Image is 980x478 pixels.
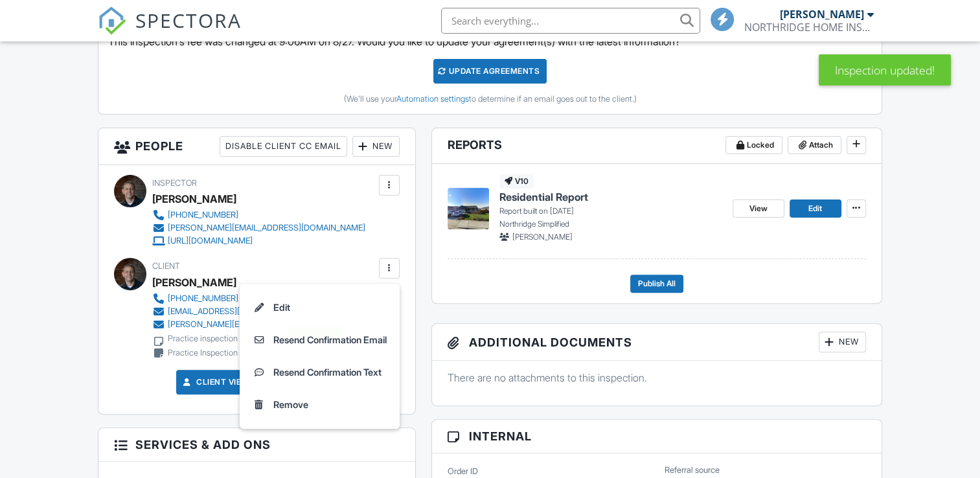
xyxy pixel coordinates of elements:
[152,261,180,271] span: Client
[352,136,400,157] div: New
[135,6,242,34] span: SPECTORA
[108,94,871,104] div: (We'll use your to determine if an email goes out to the client.)
[152,209,365,222] a: [PHONE_NUMBER]
[98,6,126,35] img: The Best Home Inspection Software - Spectora
[152,292,365,305] a: [PHONE_NUMBER]
[396,94,468,104] a: Automation settings
[98,128,415,165] h3: People
[152,318,365,331] a: [PERSON_NAME][EMAIL_ADDRESS][DOMAIN_NAME]
[152,234,365,247] a: [URL][DOMAIN_NAME]
[433,59,547,84] div: Update Agreements
[152,305,365,318] a: [EMAIL_ADDRESS][DOMAIN_NAME]
[247,356,392,389] a: Resend Confirmation Text
[819,54,951,85] div: Inspection updated!
[152,178,197,188] span: Inspector
[780,8,864,21] div: [PERSON_NAME]
[98,428,415,462] h3: Services & Add ons
[432,420,882,453] h3: Internal
[432,324,882,361] h3: Additional Documents
[181,376,249,389] a: Client View
[168,348,238,358] div: Practice Inspection
[448,370,866,385] p: There are no attachments to this inspection.
[98,17,242,45] a: SPECTORA
[168,210,238,220] div: [PHONE_NUMBER]
[665,464,720,476] label: Referral source
[744,21,874,34] div: NORTHRIDGE HOME INSPECTIONS LLC
[152,189,236,209] div: [PERSON_NAME]
[247,324,392,356] a: Resend Confirmation Email
[168,223,365,233] div: [PERSON_NAME][EMAIL_ADDRESS][DOMAIN_NAME]
[273,397,308,413] div: Remove
[152,273,236,292] div: [PERSON_NAME]
[152,222,365,234] a: [PERSON_NAME][EMAIL_ADDRESS][DOMAIN_NAME]
[448,466,478,477] label: Order ID
[168,319,365,330] div: [PERSON_NAME][EMAIL_ADDRESS][DOMAIN_NAME]
[220,136,347,157] div: Disable Client CC Email
[98,25,881,114] div: This inspection's fee was changed at 9:06AM on 8/27. Would you like to update your agreement(s) w...
[441,8,700,34] input: Search everything...
[819,332,866,352] div: New
[247,291,392,324] li: Edit
[168,293,238,304] div: [PHONE_NUMBER]
[168,236,253,246] div: [URL][DOMAIN_NAME]
[247,389,392,421] a: Remove
[168,334,238,344] div: Practice inspection
[168,306,301,317] div: [EMAIL_ADDRESS][DOMAIN_NAME]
